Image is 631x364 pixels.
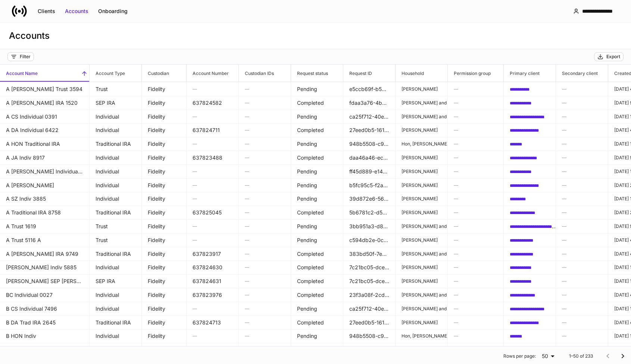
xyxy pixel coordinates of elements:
[556,70,598,77] h6: Secondary client
[142,123,187,137] td: Fidelity
[245,182,285,189] h6: —
[90,329,142,343] td: Individual
[142,274,187,288] td: Fidelity
[343,343,396,357] td: 5b6781c2-d576-4f48-b756-16e988d20411
[562,305,602,312] h6: —
[402,100,441,106] p: [PERSON_NAME] and [PERSON_NAME]
[402,264,441,270] p: [PERSON_NAME]
[504,288,556,302] td: f690f58e-ee42-4f28-a00d-52a12e89f507
[562,195,602,202] h6: —
[343,260,396,274] td: 7c21bc05-dce9-4fe1-9d41-72f66b70fbb0
[291,343,343,357] td: Completed
[504,82,556,96] td: f8f82a82-2e6f-4ab5-890f-9b2952222b8c
[245,346,285,353] h6: —
[402,333,441,339] p: Hon, [PERSON_NAME]
[402,196,441,202] p: [PERSON_NAME]
[504,151,556,165] td: dcaa0a13-5c11-41b1-bab5-5b24b2b539af
[562,319,602,326] h6: —
[291,123,343,137] td: Completed
[291,288,343,302] td: Completed
[448,65,503,82] span: Permission group
[90,164,142,179] td: Individual
[90,302,142,316] td: Individual
[187,96,239,110] td: 637824582
[187,123,239,137] td: 637824711
[454,154,497,161] h6: —
[454,223,497,230] h6: —
[142,247,187,261] td: Fidelity
[142,260,187,274] td: Fidelity
[539,352,557,360] div: 50
[343,151,396,165] td: daa46a46-ecfc-4244-94af-e983f941a63d
[291,274,343,288] td: Completed
[454,195,497,202] h6: —
[504,164,556,179] td: 435d5cf5-9b97-4c43-a82c-7d16ffa13f43
[187,288,239,302] td: 637823976
[343,219,396,233] td: 3bb951a3-d883-4152-b340-c4878e47df58
[504,192,556,206] td: 93e7983c-42ed-4f4c-a387-345ba1272c89
[142,65,186,82] span: Custodian
[142,302,187,316] td: Fidelity
[187,343,239,357] td: 637825041
[504,123,556,137] td: 812fe394-f3dc-42a5-a949-033d4e0349df
[448,70,491,77] h6: Permission group
[291,192,343,206] td: Pending
[454,209,497,216] h6: —
[562,182,602,189] h6: —
[245,113,285,120] h6: —
[569,353,593,359] p: 1–50 of 233
[562,140,602,147] h6: —
[193,168,232,175] h6: —
[291,205,343,220] td: Completed
[90,110,142,124] td: Individual
[454,85,497,92] h6: —
[343,96,396,110] td: fdaa3a76-4be6-4c3d-a70d-2783c37bc314
[343,82,396,96] td: e5ccb69f-b5d2-4e3c-b9dd-d1008a6a2783
[343,205,396,220] td: 5b6781c2-d576-4f48-b756-16e988d20411
[245,195,285,202] h6: —
[343,178,396,192] td: b5fc95c5-f2a6-472a-86ea-ca743d303109
[142,219,187,233] td: Fidelity
[193,305,232,312] h6: —
[454,332,497,339] h6: —
[343,164,396,179] td: ff45d889-e146-4cb2-9f24-ec40f237aa7e
[504,233,556,247] td: 7de9fe84-15e8-4369-a89b-0d494d1173bd
[193,182,232,189] h6: —
[187,316,239,330] td: 637824713
[343,288,396,302] td: 23f3a08f-2cd4-44d1-b6ec-e5f0278a9f45
[142,205,187,220] td: Fidelity
[504,110,556,124] td: a80566a5-dbeb-4cda-855b-c9fd8e51f265
[504,137,556,151] td: 8107047a-4755-42a4-be09-32aeedb5c7cf
[245,305,285,312] h6: —
[291,96,343,110] td: Completed
[343,233,396,247] td: c594db2e-0c75-491d-85f9-fe86f88933a4
[562,291,602,298] h6: —
[90,96,142,110] td: SEP IRA
[90,65,141,82] span: Account Type
[454,319,497,326] h6: —
[187,65,238,82] span: Account Number
[193,140,232,147] h6: —
[20,54,31,60] div: Filter
[562,277,602,285] h6: —
[562,154,602,161] h6: —
[504,96,556,110] td: 330ba01d-582a-43e8-8c51-d5f5b4cb083e
[245,291,285,298] h6: —
[187,151,239,165] td: 637823488
[193,195,232,202] h6: —
[504,205,556,220] td: a4731838-248b-4642-9c32-92d8cb45a260
[402,278,441,284] p: [PERSON_NAME]
[142,233,187,247] td: Fidelity
[90,343,142,357] td: Individual
[504,178,556,192] td: bd68a1a2-0a4f-4167-a0cc-96a566b154f3
[291,178,343,192] td: Pending
[142,343,187,357] td: Fidelity
[562,126,602,134] h6: —
[239,70,274,77] h6: Custodian IDs
[245,332,285,339] h6: —
[291,260,343,274] td: Completed
[245,209,285,216] h6: —
[402,182,441,188] p: [PERSON_NAME]
[396,70,424,77] h6: Household
[187,274,239,288] td: 637824631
